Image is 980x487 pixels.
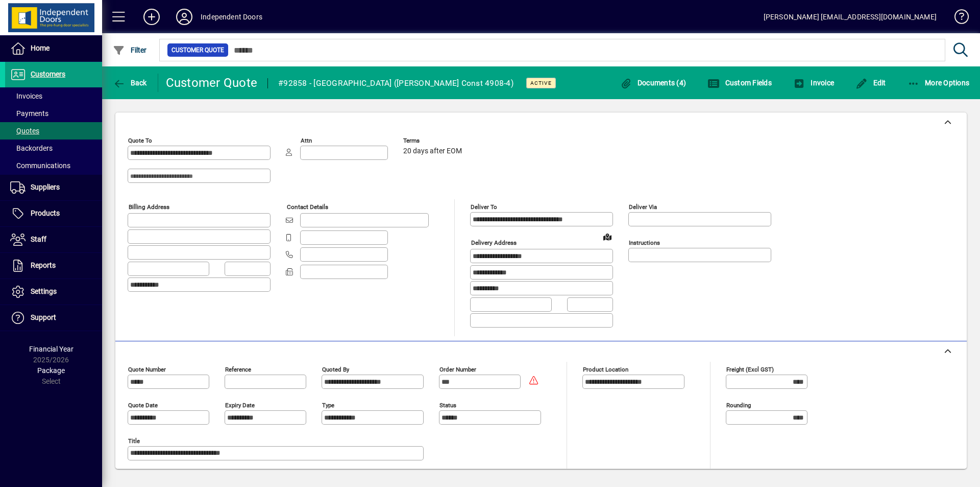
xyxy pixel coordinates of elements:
a: Communications [5,157,102,174]
span: Back [113,79,147,87]
span: Settings [31,287,57,295]
span: Payments [10,109,48,118]
div: #92858 - [GEOGRAPHIC_DATA] ([PERSON_NAME] Const 4908-4) [278,75,513,91]
button: Add [135,8,168,26]
a: Knowledge Base [947,2,967,35]
mat-label: Type [322,401,334,408]
a: Reports [5,253,102,279]
div: Customer Quote [166,75,258,91]
div: Independent Doors [201,9,262,25]
span: Reports [31,261,56,269]
span: Custom Fields [707,79,772,87]
mat-label: Order number [439,365,476,373]
div: [PERSON_NAME] [EMAIL_ADDRESS][DOMAIN_NAME] [764,9,937,25]
mat-label: Deliver via [629,203,657,211]
button: Edit [853,74,889,92]
a: Suppliers [5,175,102,200]
span: Documents (4) [620,79,686,87]
a: Home [5,36,102,61]
button: More Options [905,74,972,92]
mat-label: Quote number [128,365,166,373]
button: Custom Fields [705,74,774,92]
span: Communications [10,161,70,170]
mat-label: Instructions [629,239,660,246]
mat-label: Expiry date [225,401,255,408]
a: Products [5,201,102,226]
span: Edit [855,79,886,87]
a: Payments [5,105,102,122]
button: Invoice [791,74,837,92]
span: Backorders [10,144,53,152]
span: Active [530,80,552,86]
mat-label: Status [439,401,456,408]
span: Package [37,366,65,375]
a: View on map [599,228,616,245]
button: Filter [110,41,150,59]
mat-label: Rounding [726,401,751,408]
span: Financial Year [29,345,73,353]
mat-label: Reference [225,365,251,373]
span: Quotes [10,127,39,135]
a: Quotes [5,122,102,140]
span: Products [31,209,60,217]
span: Invoice [793,79,834,87]
mat-label: Quoted by [322,365,349,373]
a: Staff [5,227,102,252]
mat-label: Deliver To [471,203,497,211]
span: Support [31,313,56,321]
mat-label: Product location [583,365,628,373]
span: Filter [113,46,147,54]
mat-label: Title [128,437,140,444]
mat-label: Freight (excl GST) [726,365,774,373]
span: Home [31,44,50,52]
mat-label: Quote date [128,401,158,408]
a: Backorders [5,140,102,157]
app-page-header-button: Back [102,74,158,92]
button: Documents (4) [617,74,689,92]
span: Staff [31,235,46,243]
button: Profile [168,8,201,26]
span: 20 days after EOM [403,147,462,155]
span: Suppliers [31,183,60,191]
span: Terms [403,137,464,144]
mat-label: Attn [301,137,312,144]
span: Customer Quote [171,45,224,55]
span: More Options [908,79,970,87]
span: Invoices [10,92,42,100]
a: Settings [5,279,102,305]
span: Customers [31,70,65,78]
a: Invoices [5,87,102,105]
button: Back [110,74,150,92]
mat-label: Quote To [128,137,152,144]
a: Support [5,305,102,331]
